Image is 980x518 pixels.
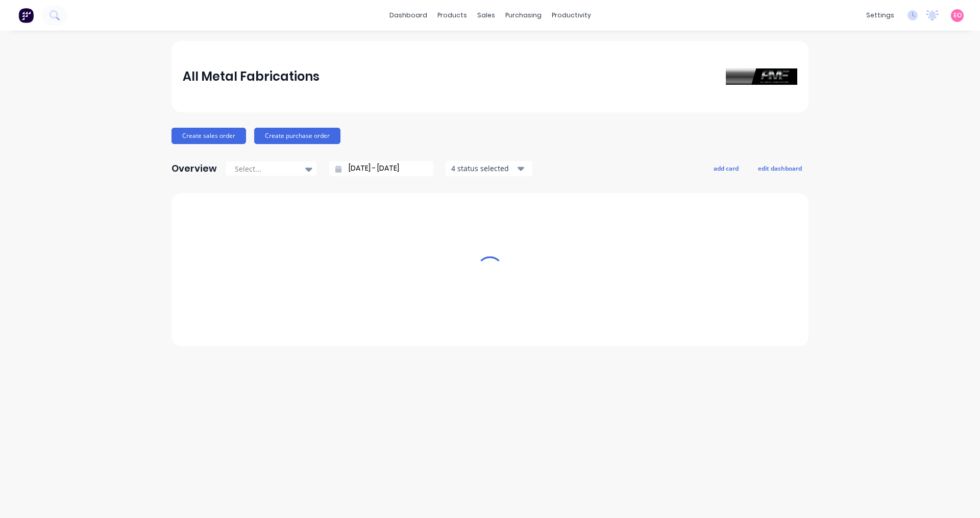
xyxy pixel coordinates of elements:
[446,161,532,176] button: 4 status selected
[384,8,432,23] a: dashboard
[547,8,596,23] div: productivity
[18,8,34,23] img: Factory
[707,161,745,175] button: add card
[432,8,472,23] div: products
[726,68,797,85] img: All Metal Fabrications
[861,8,899,23] div: settings
[171,128,246,144] button: Create sales order
[472,8,500,23] div: sales
[171,158,217,179] div: Overview
[183,66,320,87] div: All Metal Fabrications
[254,128,340,144] button: Create purchase order
[500,8,547,23] div: purchasing
[751,161,808,175] button: edit dashboard
[451,163,516,174] div: 4 status selected
[953,11,962,20] span: EO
